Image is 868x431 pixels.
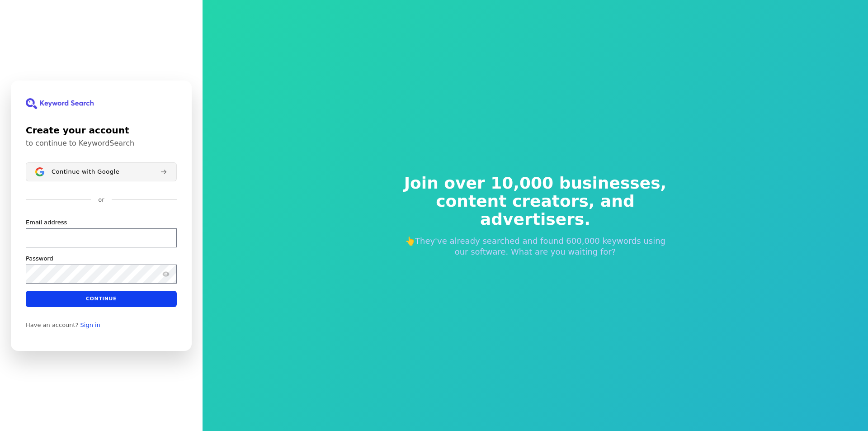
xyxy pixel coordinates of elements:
span: Continue with Google [52,168,119,175]
p: 👆They've already searched and found 600,000 keywords using our software. What are you waiting for? [398,236,673,257]
p: or [98,196,104,204]
a: Sign in [80,321,100,328]
span: Join over 10,000 businesses, [398,174,673,192]
button: Show password [160,268,171,279]
span: Have an account? [26,321,79,328]
label: Email address [26,218,67,226]
img: KeywordSearch [26,98,94,109]
img: Sign in with Google [35,167,44,176]
h1: Create your account [26,123,177,137]
p: to continue to KeywordSearch [26,139,177,148]
button: Sign in with GoogleContinue with Google [26,162,177,181]
label: Password [26,254,53,262]
span: content creators, and advertisers. [398,192,673,228]
button: Continue [26,290,177,307]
